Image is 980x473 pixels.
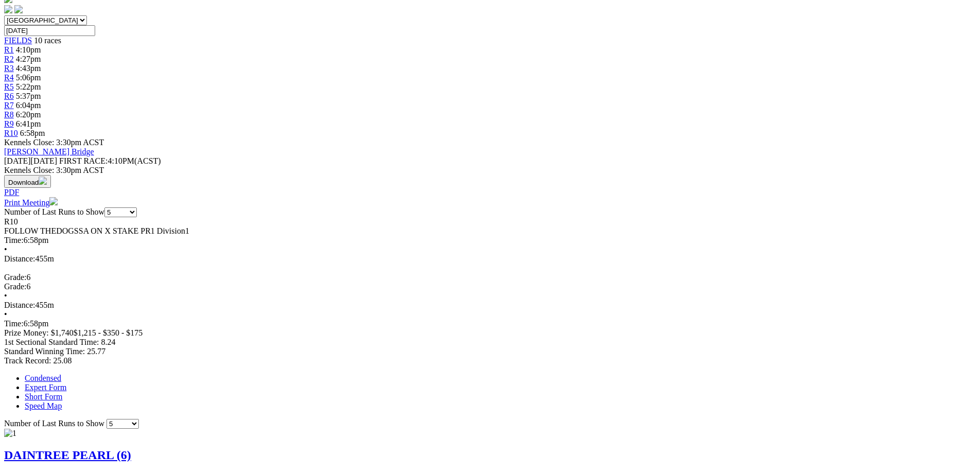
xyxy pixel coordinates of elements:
span: 5:22pm [16,82,41,91]
span: Time: [4,319,24,328]
input: Select date [4,25,95,36]
a: Speed Map [25,401,62,410]
span: Kennels Close: 3:30pm ACST [4,138,104,147]
div: Kennels Close: 3:30pm ACST [4,166,976,175]
a: R4 [4,73,14,82]
img: facebook.svg [4,5,12,13]
a: FIELDS [4,36,32,45]
img: printer.svg [49,197,58,205]
a: DAINTREE PEARL (6) [4,448,131,462]
div: 6:58pm [4,319,976,328]
button: Download [4,175,51,188]
div: FOLLOW THEDOGSSA ON X STAKE PR1 Division1 [4,226,976,236]
span: $1,215 - $350 - $175 [74,328,143,337]
span: Number of Last Runs to Show [4,419,104,428]
span: 6:04pm [16,101,41,110]
a: [PERSON_NAME] Bridge [4,147,94,156]
span: Distance: [4,254,35,263]
img: download.svg [39,177,47,185]
div: Number of Last Runs to Show [4,207,976,217]
a: Short Form [25,392,62,401]
span: 25.77 [87,347,105,356]
a: R6 [4,92,14,100]
a: Condensed [25,374,61,382]
div: Prize Money: $1,740 [4,328,976,338]
a: R8 [4,110,14,119]
span: 25.08 [53,356,72,365]
div: Download [4,188,976,197]
a: R3 [4,64,14,73]
span: 1st Sectional Standard Time: [4,338,99,346]
span: R10 [4,217,18,226]
span: • [4,291,7,300]
span: Standard Winning Time: [4,347,85,356]
a: R5 [4,82,14,91]
a: Print Meeting [4,198,58,207]
span: 4:43pm [16,64,41,73]
span: 5:37pm [16,92,41,100]
span: 4:10PM(ACST) [59,156,161,165]
div: 455m [4,254,976,264]
a: R1 [4,45,14,54]
span: [DATE] [4,156,57,165]
a: PDF [4,188,19,197]
span: [DATE] [4,156,31,165]
div: 6 [4,282,976,291]
span: • [4,310,7,319]
div: 6:58pm [4,236,976,245]
span: 6:20pm [16,110,41,119]
span: FIRST RACE: [59,156,108,165]
a: R2 [4,55,14,63]
img: 1 [4,429,16,438]
span: 4:10pm [16,45,41,54]
span: Time: [4,236,24,244]
img: twitter.svg [14,5,23,13]
a: R10 [4,129,18,137]
span: 5:06pm [16,73,41,82]
span: Distance: [4,301,35,309]
span: 10 races [34,36,61,45]
span: 8.24 [101,338,115,346]
span: 4:27pm [16,55,41,63]
span: Grade: [4,273,27,282]
span: 6:58pm [20,129,45,137]
div: 455m [4,301,976,310]
a: R9 [4,119,14,128]
a: Expert Form [25,383,66,392]
span: 6:41pm [16,119,41,128]
a: R7 [4,101,14,110]
span: • [4,245,7,254]
span: Grade: [4,282,27,291]
div: 6 [4,273,976,282]
span: Track Record: [4,356,51,365]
